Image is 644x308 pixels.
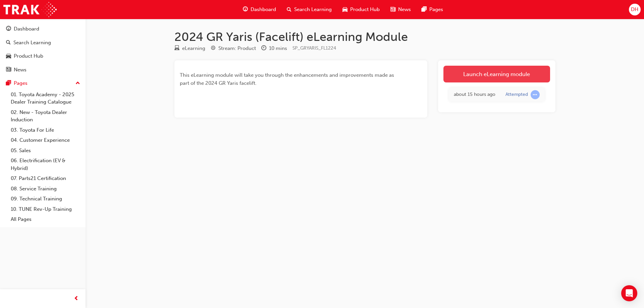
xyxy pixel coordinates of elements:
a: pages-iconPages [416,3,448,16]
a: Dashboard [3,23,83,35]
span: pages-icon [6,80,11,86]
button: DashboardSearch LearningProduct HubNews [3,21,83,77]
a: 10. TUNE Rev-Up Training [8,204,83,214]
span: learningRecordVerb_ATTEMPT-icon [531,90,540,99]
div: Dashboard [14,25,39,33]
span: Search Learning [294,6,332,13]
a: 06. Electrification (EV & Hybrid) [8,156,83,173]
span: target-icon [211,46,216,52]
a: 01. Toyota Academy - 2025 Dealer Training Catalogue [8,89,83,107]
div: Stream: Product [218,45,256,52]
a: 08. Service Training [8,184,83,194]
button: Pages [3,77,83,89]
div: eLearning [182,45,205,52]
span: news-icon [6,67,11,73]
span: search-icon [6,40,11,46]
span: clock-icon [261,46,266,52]
span: DH [631,6,638,13]
a: news-iconNews [385,3,416,16]
button: DH [629,4,641,15]
a: 09. Technical Training [8,194,83,204]
span: Pages [429,6,443,13]
span: Dashboard [251,6,276,13]
a: Product Hub [3,50,83,62]
div: Product Hub [14,52,43,60]
span: This eLearning module will take you through the enhancements and improvements made as part of the... [180,72,395,86]
span: car-icon [6,53,11,59]
a: 04. Customer Experience [8,135,83,145]
div: 10 mins [269,45,287,52]
div: Stream [211,44,256,53]
div: Open Intercom Messenger [621,285,637,301]
a: Search Learning [3,37,83,49]
a: search-iconSearch Learning [281,3,337,16]
a: 02. New - Toyota Dealer Induction [8,107,83,125]
span: search-icon [287,5,291,14]
span: Learning resource code [292,45,336,51]
span: guage-icon [243,5,248,14]
span: car-icon [342,5,347,14]
div: Search Learning [13,39,51,47]
span: News [398,6,411,13]
div: Attempted [505,91,528,98]
a: Launch eLearning module [443,66,550,82]
a: News [3,64,83,76]
span: learningResourceType_ELEARNING-icon [174,46,179,52]
div: Duration [261,44,287,53]
a: All Pages [8,214,83,225]
span: up-icon [75,79,80,88]
h1: 2024 GR Yaris (Facelift) eLearning Module [174,29,555,44]
img: Trak [3,2,57,17]
span: Product Hub [350,6,380,13]
span: news-icon [390,5,395,14]
a: car-iconProduct Hub [337,3,385,16]
a: 03. Toyota For Life [8,125,83,135]
div: Type [174,44,205,53]
div: News [14,66,26,74]
a: 07. Parts21 Certification [8,173,83,184]
a: 05. Sales [8,145,83,156]
div: Mon Aug 25 2025 16:37:09 GMT+1000 (Australian Eastern Standard Time) [454,91,495,99]
a: guage-iconDashboard [237,3,281,16]
span: guage-icon [6,26,11,32]
span: prev-icon [74,295,79,303]
span: pages-icon [422,5,427,14]
div: Pages [14,79,28,87]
